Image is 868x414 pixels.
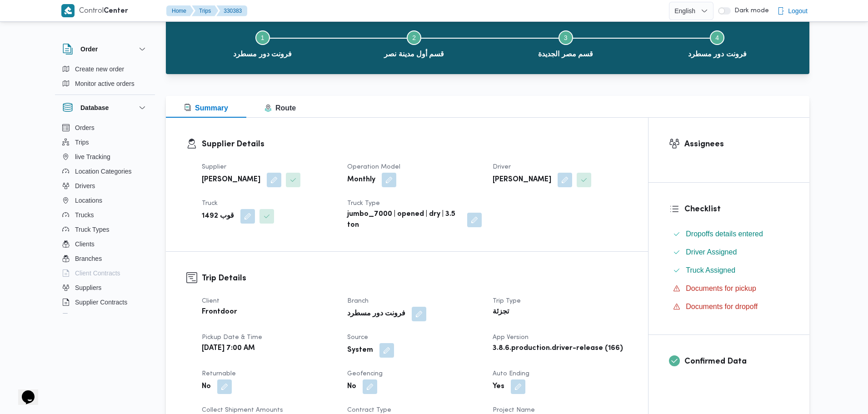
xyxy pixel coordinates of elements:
span: Project Name [493,407,535,413]
span: فرونت دور مسطرد [233,49,292,60]
button: Location Categories [59,164,151,179]
span: Locations [75,195,102,206]
b: تجزئة [493,307,509,318]
b: System [347,345,373,356]
button: قسم مصر الجديدة [490,20,642,67]
span: App Version [493,334,529,340]
h3: Database [80,102,109,113]
iframe: chat widget [9,378,38,405]
span: 1 [261,34,264,41]
span: Suppliers [75,282,101,293]
button: Database [62,102,148,113]
b: No [347,381,356,392]
button: Home [166,5,194,16]
button: Create new order [59,62,151,76]
span: Source [347,334,368,340]
span: فرونت دور مسطرد [688,49,747,60]
span: Client [202,298,219,304]
span: قسم أول مدينة نصر [384,49,444,60]
button: Documents for dropoff [669,299,789,314]
button: Devices [59,309,151,324]
span: Branch [347,298,369,304]
span: 4 [715,34,719,41]
button: Trips [192,5,218,16]
b: فرونت دور مسطرد [347,309,405,319]
b: No [202,381,211,392]
b: jumbo_7000 | opened | dry | 3.5 ton [347,209,461,231]
button: Locations [59,193,151,208]
span: Pickup date & time [202,334,262,340]
span: Client Contracts [75,268,120,279]
button: Drivers [59,179,151,193]
b: Center [104,8,128,15]
span: Trip Type [493,298,521,304]
h3: Trip Details [202,272,628,284]
span: Collect Shipment Amounts [202,407,283,413]
span: Trips [75,137,89,148]
b: Frontdoor [202,307,237,318]
button: قسم أول مدينة نصر [339,20,490,67]
span: Route [264,104,296,112]
h3: Checklist [684,203,789,215]
button: 330383 [216,5,247,16]
b: Monthly [347,175,375,185]
span: Branches [75,253,102,264]
button: Orders [59,120,151,135]
span: Dropoffs details entered [686,230,763,238]
span: Truck [202,200,218,206]
button: فرونت دور مسطرد [642,20,793,67]
div: Database [55,120,155,317]
span: Documents for dropoff [686,301,758,312]
button: Truck Assigned [669,263,789,278]
h3: Assignees [684,138,789,150]
span: 2 [412,34,416,41]
button: Supplier Contracts [59,295,151,309]
button: Trucks [59,208,151,222]
span: Monitor active orders [75,78,135,89]
button: Driver Assigned [669,245,789,259]
button: فرونت دور مسطرد [187,20,339,67]
button: Clients [59,237,151,251]
span: Auto Ending [493,371,529,377]
button: Documents for pickup [669,281,789,296]
button: Truck Types [59,222,151,237]
span: Trucks [75,209,94,220]
h3: Confirmed Data [684,355,789,368]
span: Documents for pickup [686,284,756,292]
span: Dark mode [731,7,769,15]
span: Truck Assigned [686,265,735,276]
span: live Tracking [75,151,110,162]
span: Operation Model [347,164,400,170]
span: Summary [184,104,228,112]
button: Dropoffs details entered [669,227,789,241]
button: Order [62,44,148,55]
span: Documents for dropoff [686,303,758,310]
span: Driver Assigned [686,248,737,256]
button: Trips [59,135,151,150]
button: live Tracking [59,150,151,164]
h3: Supplier Details [202,138,628,150]
span: Truck Assigned [686,266,735,274]
button: Suppliers [59,280,151,295]
span: Contract Type [347,407,391,413]
span: Geofencing [347,371,383,377]
span: Supplier [202,164,226,170]
span: Truck Types [75,224,109,235]
span: Returnable [202,371,236,377]
span: 3 [564,34,568,41]
span: Logout [788,5,808,16]
span: Truck Type [347,200,380,206]
span: Supplier Contracts [75,297,127,308]
b: قوب 1492 [202,211,234,222]
img: X8yXhbKr1z7QwAAAABJRU5ErkJggg== [61,4,75,17]
b: 3.8.6.production.driver-release (166) [493,343,623,354]
h3: Order [80,44,98,55]
span: Drivers [75,180,95,191]
span: Clients [75,239,95,249]
button: Monitor active orders [59,76,151,91]
div: Order [55,62,155,95]
button: Client Contracts [59,266,151,280]
span: Location Categories [75,166,132,177]
span: Driver Assigned [686,247,737,258]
